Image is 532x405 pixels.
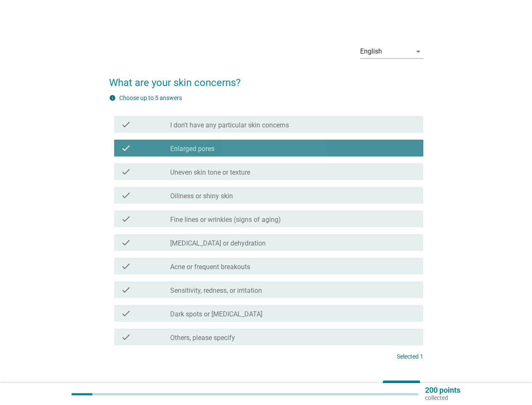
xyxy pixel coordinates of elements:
i: check [121,214,131,224]
label: Uneven skin tone or texture [170,168,250,177]
i: arrow_drop_down [413,46,423,57]
i: check [121,308,131,319]
i: check [121,261,131,271]
label: Fine lines or wrinkles (signs of aging) [170,216,281,224]
i: info [109,94,116,101]
i: check [121,167,131,177]
label: Oiliness or shiny skin [170,192,233,200]
i: check [121,238,131,248]
i: check [121,190,131,200]
label: I don't have any particular skin concerns [170,121,289,130]
i: check [121,332,131,342]
i: check [121,143,131,153]
i: check [121,119,131,130]
label: Sensitivity, redness, or irritation [170,286,262,295]
p: Selected 1 [397,352,423,361]
p: 200 points [425,386,460,394]
label: Acne or frequent breakouts [170,263,250,271]
h2: What are your skin concerns? [109,67,423,90]
p: collected [425,394,460,402]
label: Dark spots or [MEDICAL_DATA] [170,310,262,319]
label: [MEDICAL_DATA] or dehydration [170,239,266,248]
label: Enlarged pores [170,145,214,153]
label: Others, please specify [170,334,235,342]
button: Next [383,381,420,396]
label: Choose up to 5 answers [119,94,182,101]
i: check [121,285,131,295]
div: English [360,48,382,55]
